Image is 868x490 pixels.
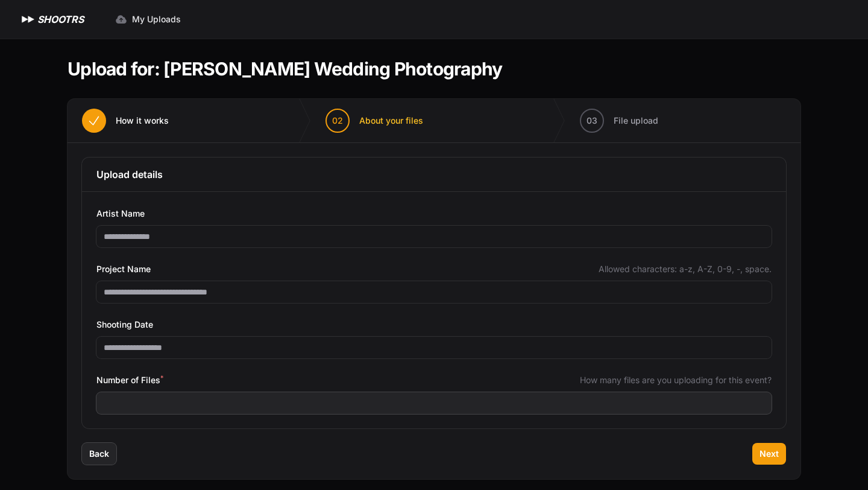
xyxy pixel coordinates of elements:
[96,206,145,221] span: Artist Name
[19,12,37,27] img: SHOOTRS
[116,115,169,127] span: How it works
[82,443,116,465] button: Back
[96,373,163,387] span: Number of Files
[19,12,84,27] a: SHOOTRS SHOOTRS
[587,115,597,127] span: 03
[332,115,343,127] span: 02
[614,115,658,127] span: File upload
[311,99,438,142] button: 02 About your files
[599,263,772,275] span: Allowed characters: a-z, A-Z, 0-9, -, space.
[132,13,181,25] span: My Uploads
[108,8,188,30] a: My Uploads
[37,12,84,27] h1: SHOOTRS
[96,262,151,276] span: Project Name
[68,99,183,142] button: How it works
[68,58,502,80] h1: Upload for: [PERSON_NAME] Wedding Photography
[752,443,786,465] button: Next
[580,374,772,386] span: How many files are you uploading for this event?
[96,167,772,182] h3: Upload details
[89,448,109,460] span: Back
[96,317,153,332] span: Shooting Date
[565,99,673,142] button: 03 File upload
[759,448,779,460] span: Next
[359,115,423,127] span: About your files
